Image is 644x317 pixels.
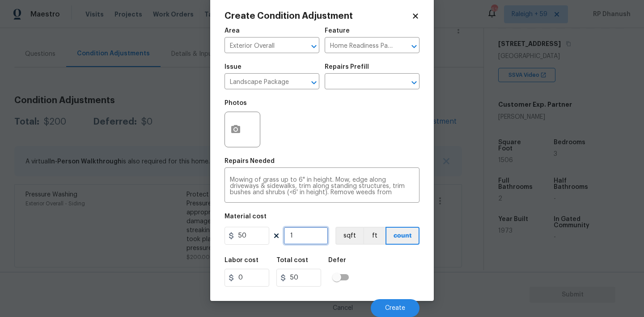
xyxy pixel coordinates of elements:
[371,299,419,317] button: Create
[335,227,363,245] button: sqft
[225,158,275,164] h5: Repairs Needed
[318,299,367,317] button: Cancel
[328,257,346,263] h5: Defer
[308,40,320,53] button: Open
[225,213,267,220] h5: Material cost
[325,64,369,70] h5: Repairs Prefill
[225,64,241,70] h5: Issue
[408,40,420,53] button: Open
[385,305,405,312] span: Create
[230,177,414,196] textarea: Mowing of grass up to 6" in height. Mow, edge along driveways & sidewalks, trim along standing st...
[225,12,411,21] h2: Create Condition Adjustment
[363,227,386,245] button: ft
[225,257,258,263] h5: Labor cost
[225,28,240,34] h5: Area
[225,100,247,106] h5: Photos
[408,76,420,89] button: Open
[386,227,419,245] button: count
[308,76,320,89] button: Open
[333,305,353,312] span: Cancel
[325,28,350,34] h5: Feature
[276,257,308,263] h5: Total cost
